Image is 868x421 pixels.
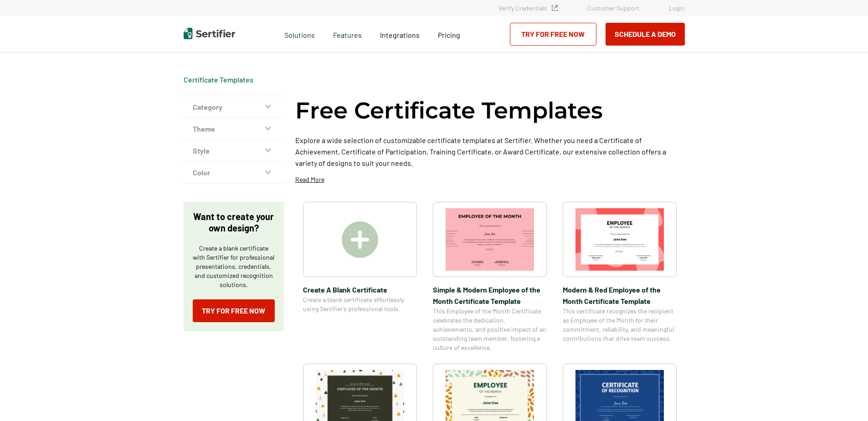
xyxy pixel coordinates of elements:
[438,31,460,39] span: Pricing
[446,208,534,271] img: Simple & Modern Employee of the Month Certificate Template
[184,118,284,140] button: Theme
[184,28,235,39] img: Sertifier | Digital Credentialing Platform
[552,5,558,11] img: Verified
[184,75,253,84] div: Breadcrumb
[575,208,664,271] img: Modern & Red Employee of the Month Certificate Template
[433,202,547,352] a: Simple & Modern Employee of the Month Certificate TemplateSimple & Modern Employee of the Month C...
[333,28,362,40] span: Features
[295,134,685,169] p: Explore a wide selection of customizable certificate templates at Sertifier. Whether you need a C...
[438,28,460,40] a: Pricing
[563,284,677,307] span: Modern & Red Employee of the Month Certificate Template
[587,4,639,12] a: Customer Support
[193,211,275,234] p: Want to create your own design?
[563,202,677,352] a: Modern & Red Employee of the Month Certificate TemplateModern & Red Employee of the Month Certifi...
[295,175,324,184] p: Read More
[510,23,596,46] a: Try for Free Now
[284,28,315,40] span: Solutions
[433,307,547,352] span: This Employee of the Month Certificate celebrates the dedication, achievements, and positive impa...
[380,31,420,39] span: Integrations
[303,284,417,295] span: Create A Blank Certificate
[184,140,284,162] button: Style
[433,284,547,307] span: Simple & Modern Employee of the Month Certificate Template
[193,244,275,289] p: Create a blank certificate with Sertifier for professional presentations, credentials, and custom...
[303,295,417,313] span: Create a blank certificate effortlessly using Sertifier’s professional tools.
[563,307,677,343] span: This certificate recognizes the recipient as Employee of the Month for their commitment, reliabil...
[184,75,253,84] a: Certificate Templates
[669,4,685,12] a: Login
[342,221,378,258] img: Create A Blank Certificate
[295,96,603,125] h1: Free Certificate Templates
[380,28,420,40] a: Integrations
[498,4,558,12] a: Verify Credentials
[193,299,275,322] a: Try for Free Now
[184,96,284,118] button: Category
[184,162,284,184] button: Color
